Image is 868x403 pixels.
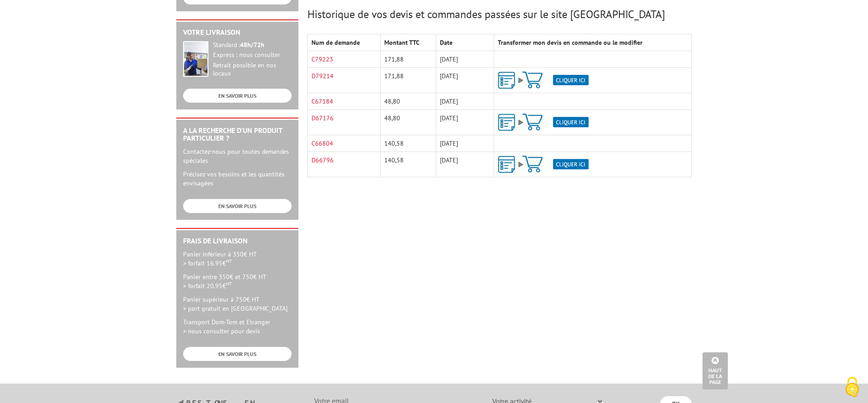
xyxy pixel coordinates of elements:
a: D66796 [311,156,334,164]
td: [DATE] [436,51,494,68]
td: 140,58 [380,152,436,177]
p: Contactez-nous pour toutes demandes spéciales [183,147,292,165]
td: 171,88 [380,68,436,93]
a: D67176 [311,114,334,122]
sup: HT [226,258,232,264]
a: Haut de la page [703,352,728,389]
td: [DATE] [436,110,494,135]
span: > nous consulter pour devis [183,327,260,335]
a: C79223 [311,55,333,63]
p: Précisez vos besoins et les quantités envisagées [183,170,292,188]
img: ajout-vers-panier.png [498,156,589,173]
a: D79214 [311,72,334,80]
div: Express : nous consulter [213,51,292,59]
img: ajout-vers-panier.png [498,114,589,131]
td: 171,88 [380,51,436,68]
h2: A la recherche d'un produit particulier ? [183,127,292,142]
h2: Votre livraison [183,28,292,37]
td: 140,58 [380,135,436,152]
a: C66804 [311,139,333,147]
div: Standard : [213,41,292,49]
span: > forfait 16.95€ [183,259,232,267]
a: EN SAVOIR PLUS [183,89,292,103]
strong: 48h/72h [240,41,264,49]
span: > port gratuit en [GEOGRAPHIC_DATA] [183,304,288,313]
h3: Historique de vos devis et commandes passées sur le site [GEOGRAPHIC_DATA] [307,9,692,20]
div: Retrait possible en nos locaux [213,62,292,78]
a: C67184 [311,97,333,105]
th: Montant TTC [380,34,436,51]
td: [DATE] [436,68,494,93]
td: 48,80 [380,93,436,110]
span: > forfait 20.95€ [183,282,232,290]
p: Panier supérieur à 750€ HT [183,295,292,313]
td: [DATE] [436,93,494,110]
img: widget-livraison.jpg [183,41,208,77]
p: Transport Dom-Tom et Etranger [183,318,292,336]
td: [DATE] [436,152,494,177]
a: EN SAVOIR PLUS [183,347,292,361]
img: ajout-vers-panier.png [498,71,589,89]
p: Panier entre 350€ et 750€ HT [183,272,292,290]
td: 48,80 [380,110,436,135]
img: Cookies (fenêtre modale) [841,376,863,398]
sup: HT [226,280,232,287]
th: Num de demande [308,34,381,51]
a: EN SAVOIR PLUS [183,199,292,213]
button: Cookies (fenêtre modale) [836,372,868,403]
td: [DATE] [436,135,494,152]
th: Transformer mon devis en commande ou le modifier [494,34,691,51]
h2: Frais de Livraison [183,237,292,245]
p: Panier inférieur à 350€ HT [183,250,292,268]
th: Date [436,34,494,51]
